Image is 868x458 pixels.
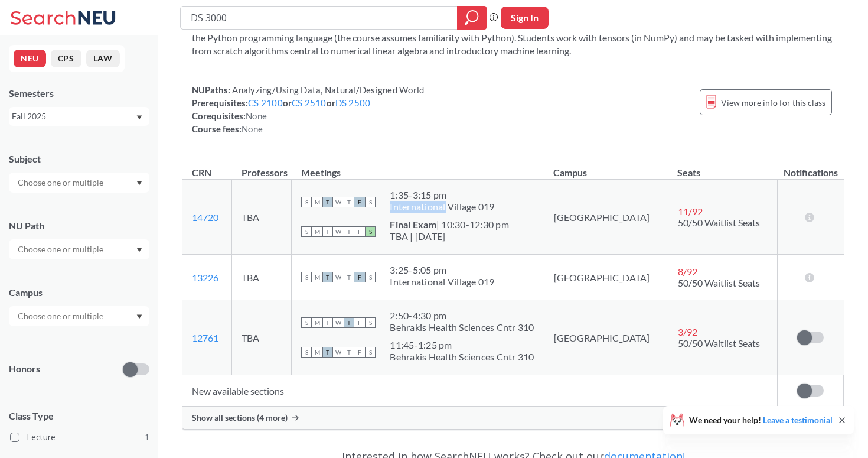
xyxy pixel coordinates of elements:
[344,197,354,207] span: T
[457,6,487,30] div: magnifying glass
[9,219,149,232] div: NU Path
[678,266,697,277] span: 8 / 92
[292,154,544,180] th: Meetings
[190,8,449,28] input: Class, professor, course number, "phrase"
[12,242,111,256] input: Choose one or multiple
[9,239,149,259] div: Dropdown arrow
[12,110,135,123] div: Fall 2025
[86,50,120,67] button: LAW
[312,347,322,358] span: M
[301,226,312,237] span: S
[390,339,534,351] div: 11:45 - 1:25 pm
[354,317,365,328] span: F
[312,197,322,207] span: M
[292,98,327,108] a: CS 2510
[333,272,344,282] span: W
[354,347,365,358] span: F
[333,197,344,207] span: W
[192,332,218,343] a: 12761
[51,50,81,67] button: CPS
[9,173,149,193] div: Dropdown arrow
[390,219,436,230] b: Final Exam
[501,7,549,29] button: Sign In
[312,226,322,237] span: M
[390,201,494,213] div: International Village 019
[354,197,365,207] span: F
[390,264,494,276] div: 3:25 - 5:05 pm
[136,314,142,319] svg: Dropdown arrow
[322,347,333,358] span: T
[544,180,668,255] td: [GEOGRAPHIC_DATA]
[354,272,365,282] span: F
[192,272,218,283] a: 13226
[232,154,292,180] th: Professors
[390,276,494,288] div: International Village 019
[301,197,312,207] span: S
[365,197,376,207] span: S
[312,317,322,328] span: M
[544,300,668,375] td: [GEOGRAPHIC_DATA]
[544,154,668,180] th: Campus
[344,226,354,237] span: T
[182,375,778,407] td: New available sections
[136,181,142,186] svg: Dropdown arrow
[248,98,283,108] a: CS 2100
[465,9,479,26] svg: magnifying glass
[9,107,149,126] div: Fall 2025Dropdown arrow
[344,347,354,358] span: T
[9,362,40,376] p: Honors
[333,226,344,237] span: W
[689,416,833,424] span: We need your help!
[322,197,333,207] span: T
[14,50,46,67] button: NEU
[390,189,494,201] div: 1:35 - 3:15 pm
[246,111,267,121] span: None
[344,317,354,328] span: T
[390,310,534,321] div: 2:50 - 4:30 pm
[322,317,333,328] span: T
[312,272,322,282] span: M
[301,272,312,282] span: S
[668,154,777,180] th: Seats
[192,18,834,57] section: Introduces methods and concepts from linear algebra and probability that form a basis for modern ...
[365,317,376,328] span: S
[232,255,292,300] td: TBA
[12,309,111,323] input: Choose one or multiple
[365,272,376,282] span: S
[678,277,760,288] span: 50/50 Waitlist Seats
[335,98,371,108] a: DS 2500
[9,286,149,299] div: Campus
[678,217,760,228] span: 50/50 Waitlist Seats
[145,431,149,444] span: 1
[678,337,760,349] span: 50/50 Waitlist Seats
[301,347,312,358] span: S
[390,351,534,363] div: Behrakis Health Sciences Cntr 310
[365,226,376,237] span: S
[390,230,509,242] div: TBA | [DATE]
[322,272,333,282] span: T
[9,152,149,165] div: Subject
[192,212,218,223] a: 14720
[9,87,149,100] div: Semesters
[544,255,668,300] td: [GEOGRAPHIC_DATA]
[242,124,263,134] span: None
[9,306,149,326] div: Dropdown arrow
[10,430,149,445] label: Lecture
[192,166,211,179] div: CRN
[678,206,703,217] span: 11 / 92
[232,180,292,255] td: TBA
[763,415,833,425] a: Leave a testimonial
[333,317,344,328] span: W
[365,347,376,358] span: S
[390,321,534,333] div: Behrakis Health Sciences Cntr 310
[678,326,697,337] span: 3 / 92
[390,219,509,230] div: | 10:30-12:30 pm
[230,85,424,95] span: Analyzing/Using Data, Natural/Designed World
[182,407,844,429] div: Show all sections (4 more)
[778,154,844,180] th: Notifications
[344,272,354,282] span: T
[354,226,365,237] span: F
[721,95,825,110] span: View more info for this class
[136,115,142,120] svg: Dropdown arrow
[333,347,344,358] span: W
